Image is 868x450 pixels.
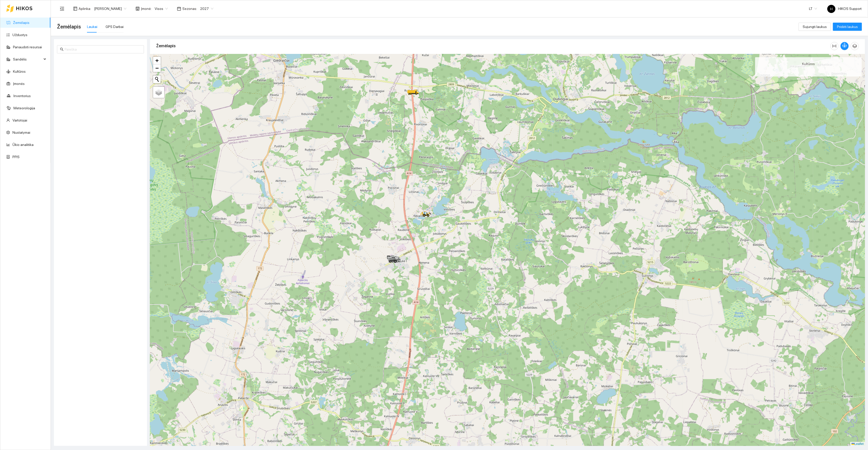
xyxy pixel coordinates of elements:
button: menu-fold [57,4,67,14]
button: Sujungti laukus [799,23,831,31]
a: Inventorius [13,94,31,98]
a: Sujungti laukus [799,25,831,29]
a: Zoom out [153,64,161,72]
a: Leaflet [851,442,864,446]
a: Meteorologija [13,106,35,110]
span: HIKOS Support [827,7,862,11]
span: search [60,48,64,51]
span: Aplinka : [79,6,91,11]
input: Paieška [65,47,141,52]
a: Žemėlapis [13,21,30,25]
span: menu-fold [60,6,64,11]
a: Įmonės [13,82,25,86]
span: Žemėlapis [57,23,81,31]
span: H [830,5,833,13]
span: Sujungti laukus [803,24,827,29]
span: − [155,65,159,71]
a: Vartotojai [12,118,27,122]
a: Zoom in [153,57,161,64]
span: Arvydas Paukštys [94,5,126,12]
a: Nustatymai [12,130,30,134]
a: Pridėti laukus [833,25,862,29]
a: Užduotys [12,33,27,37]
a: Layers [153,87,164,98]
span: Kultūros [802,61,815,67]
span: column-width [831,44,838,48]
a: Panaudoti resursai [13,45,42,49]
div: GPS Darbai [106,24,124,29]
a: PPIS [12,155,20,159]
button: Pridėti laukus [833,23,862,31]
div: Žemėlapis [156,39,830,53]
span: + [155,57,159,64]
span: shop [136,7,140,11]
span: Pridėti laukus [837,24,858,29]
div: Laukai [87,24,97,29]
span: Sandėlis [13,54,42,64]
button: column-width [830,42,838,50]
span: LT [809,5,817,12]
span: 2027 [200,5,213,12]
span: calendar [177,7,181,11]
button: Initiate a new search [153,76,161,83]
a: Ūkio analitika [12,143,34,147]
span: Įmonė : [141,6,152,11]
a: Kultūros [13,69,26,73]
span: Sezonas : [182,6,197,11]
span: layout [73,7,77,11]
span: Visos [155,5,168,12]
